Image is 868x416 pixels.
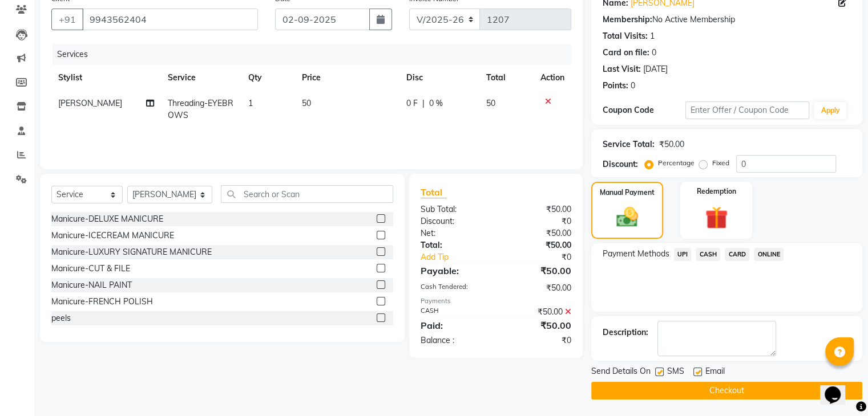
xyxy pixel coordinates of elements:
div: Manicure-NAIL PAINT [51,279,132,291]
span: 1 [248,98,253,108]
span: UPI [674,248,692,261]
div: 0 [652,47,656,59]
div: ₹50.00 [496,306,580,318]
span: CASH [696,248,720,261]
span: 0 % [429,97,443,109]
div: Service Total: [603,138,655,150]
div: Balance : [412,335,496,346]
div: Discount: [412,215,496,227]
div: 1 [650,30,655,42]
div: Cash Tendered: [412,282,496,294]
span: | [422,97,425,109]
span: Send Details On [591,365,651,380]
div: Payable: [412,264,496,278]
button: Checkout [591,382,862,399]
div: 0 [631,80,635,92]
label: Fixed [712,158,729,168]
div: Discount: [603,158,638,170]
span: Email [705,365,725,380]
span: 50 [302,98,311,108]
div: Total Visits: [603,30,648,42]
div: Last Visit: [603,63,641,75]
div: [DATE] [643,63,668,75]
div: Manicure-CUT & FILE [51,263,130,275]
div: ₹0 [496,335,580,346]
div: Coupon Code [603,104,685,116]
div: Paid: [412,319,496,332]
th: Stylist [51,65,161,91]
th: Disc [399,65,479,91]
label: Percentage [658,158,695,168]
a: Add Tip [412,251,510,263]
div: ₹50.00 [496,227,580,239]
div: Payments [421,296,571,306]
th: Total [479,65,534,91]
button: +91 [51,9,83,30]
div: CASH [412,306,496,318]
div: ₹50.00 [496,203,580,215]
span: Threading-EYEBROWS [168,98,233,120]
div: Description: [603,327,648,338]
iframe: chat widget [820,370,857,405]
span: Payment Methods [603,248,669,260]
th: Service [161,65,241,91]
div: ₹50.00 [496,319,580,332]
div: Total: [412,239,496,251]
div: ₹0 [510,251,579,263]
span: 0 F [406,97,418,109]
div: Card on file: [603,47,649,59]
div: ₹50.00 [659,138,684,150]
img: _gift.svg [698,203,735,232]
th: Qty [241,65,295,91]
div: Sub Total: [412,203,496,215]
div: Manicure-LUXURY SIGNATURE MANICURE [51,246,212,258]
div: Manicure-ICECREAM MANICURE [51,230,174,242]
span: Total [421,186,447,198]
div: ₹50.00 [496,264,580,278]
div: ₹50.00 [496,239,580,251]
div: ₹50.00 [496,282,580,294]
label: Redemption [697,186,736,197]
div: peels [51,312,71,324]
div: Manicure-FRENCH POLISH [51,296,153,308]
div: Services [53,44,580,65]
img: _cash.svg [609,205,645,230]
div: Membership: [603,14,652,26]
th: Price [295,65,399,91]
input: Search by Name/Mobile/Email/Code [82,9,258,30]
div: No Active Membership [603,14,851,26]
span: SMS [667,365,684,380]
span: CARD [725,248,749,261]
button: Apply [814,102,846,119]
span: [PERSON_NAME] [58,98,122,108]
div: Net: [412,227,496,239]
label: Manual Payment [600,187,655,198]
span: ONLINE [754,248,784,261]
div: ₹0 [496,215,580,227]
input: Enter Offer / Coupon Code [685,101,810,119]
input: Search or Scan [221,185,393,203]
th: Action [534,65,571,91]
div: Points: [603,80,628,92]
div: Manicure-DELUXE MANICURE [51,213,163,225]
span: 50 [486,98,495,108]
